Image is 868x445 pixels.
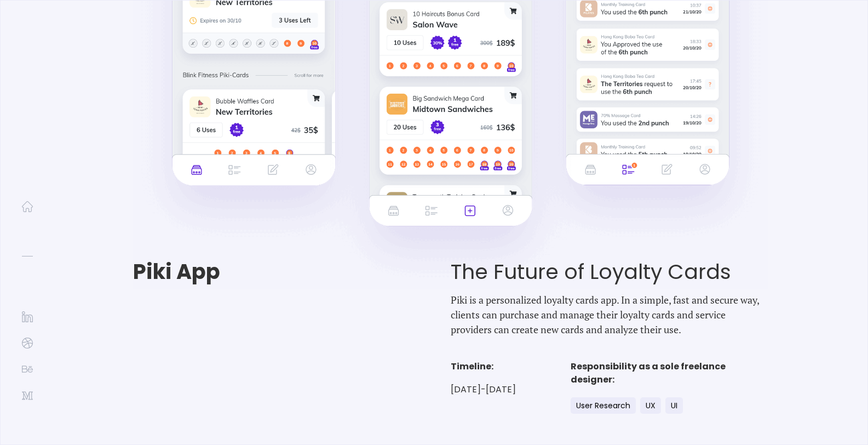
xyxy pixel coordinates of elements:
h1: Piki App [133,260,451,284]
div: UI [665,397,683,414]
h4: Responsibility as a sole freelance designer: [571,360,768,386]
p: [DATE]-[DATE] [451,384,516,395]
div: User Research [571,397,636,414]
div: UX [640,397,661,414]
h1: The Future of Loyalty Cards [451,260,768,284]
p: Piki is a personalized loyalty cards app. In a simple, fast and secure way, clients can purchase ... [451,293,768,337]
h4: Timeline: [451,360,516,373]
